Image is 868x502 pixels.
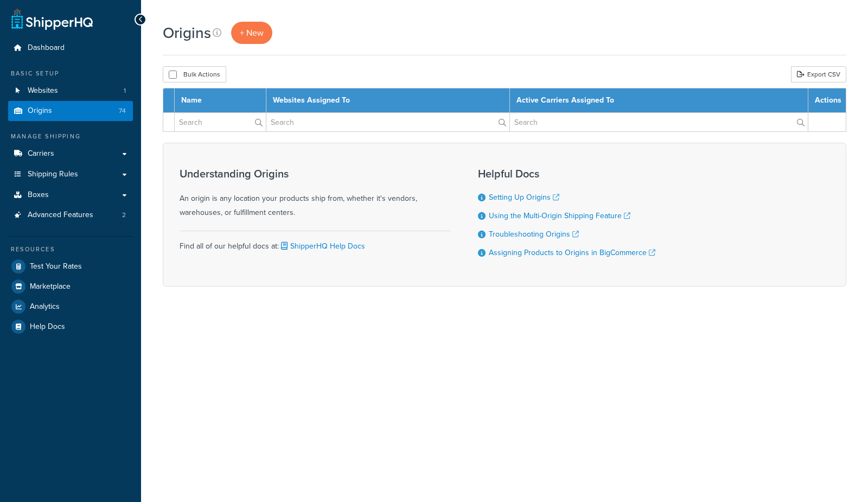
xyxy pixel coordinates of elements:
[119,106,126,116] span: 74
[163,22,211,43] h1: Origins
[478,168,655,180] h3: Helpful Docs
[510,113,808,131] input: Search
[8,81,133,101] a: Websites 1
[8,101,133,121] a: Origins 74
[8,144,133,164] a: Carriers
[28,190,49,200] span: Boxes
[124,86,126,96] span: 1
[28,86,58,96] span: Websites
[489,192,559,203] a: Setting Up Origins
[180,168,451,220] div: An origin is any location your products ship from, whether it's vendors, warehouses, or fulfillme...
[28,149,54,158] span: Carriers
[175,113,266,131] input: Search
[279,240,365,252] a: ShipperHQ Help Docs
[8,297,133,316] a: Analytics
[163,66,226,82] button: Bulk Actions
[28,106,52,116] span: Origins
[791,66,846,82] a: Export CSV
[122,211,126,220] span: 2
[8,245,133,254] div: Resources
[180,231,451,253] div: Find all of our helpful docs at:
[8,205,133,225] a: Advanced Features 2
[30,282,71,291] span: Marketplace
[8,101,133,121] li: Origins
[175,88,266,113] th: Name
[11,8,93,30] a: ShipperHQ Home
[231,22,272,44] a: + New
[180,168,451,180] h3: Understanding Origins
[240,27,264,39] span: + New
[8,317,133,336] a: Help Docs
[30,322,65,332] span: Help Docs
[8,81,133,101] li: Websites
[489,247,655,258] a: Assigning Products to Origins in BigCommerce
[8,185,133,205] a: Boxes
[8,277,133,296] a: Marketplace
[489,228,579,240] a: Troubleshooting Origins
[266,88,509,113] th: Websites Assigned To
[509,88,808,113] th: Active Carriers Assigned To
[28,170,78,179] span: Shipping Rules
[28,211,93,220] span: Advanced Features
[8,38,133,58] a: Dashboard
[30,262,82,271] span: Test Your Rates
[489,210,630,221] a: Using the Multi-Origin Shipping Feature
[8,205,133,225] li: Advanced Features
[808,88,846,113] th: Actions
[8,69,133,78] div: Basic Setup
[8,164,133,185] a: Shipping Rules
[8,257,133,276] a: Test Your Rates
[30,302,60,312] span: Analytics
[28,43,65,53] span: Dashboard
[8,132,133,141] div: Manage Shipping
[266,113,509,131] input: Search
